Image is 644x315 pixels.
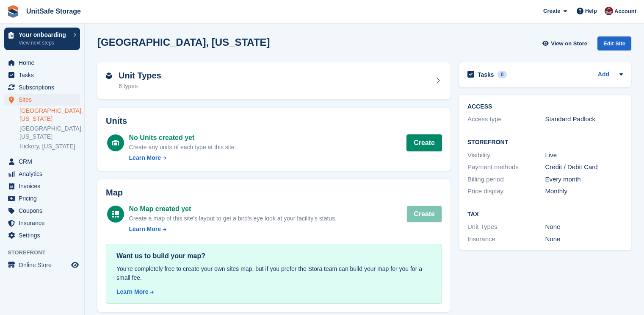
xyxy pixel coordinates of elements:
a: Unit Types 6 types [97,62,451,100]
span: Coupons [19,205,69,217]
div: Standard Padlock [545,114,623,124]
div: No Map created yet [129,204,337,214]
div: Want us to build your map? [116,251,431,261]
a: menu [4,229,80,241]
button: Create [406,134,442,151]
a: menu [4,205,80,217]
h2: [GEOGRAPHIC_DATA], [US_STATE] [97,36,270,48]
a: menu [4,81,80,93]
a: Preview store [70,260,80,270]
div: No Units created yet [129,133,236,143]
div: Credit / Debit Card [545,162,623,172]
a: View on Store [541,36,591,50]
a: menu [4,156,80,167]
a: [GEOGRAPHIC_DATA], [US_STATE] [19,125,80,141]
a: Hickory, [US_STATE] [19,142,80,151]
img: unit-type-icn-2b2737a686de81e16bb02015468b77c625bbabd49415b5ef34ead5e3b44a266d.svg [106,72,112,79]
img: Danielle Galang [605,7,613,15]
a: menu [4,57,80,69]
a: menu [4,180,80,192]
h2: Unit Types [119,71,161,81]
div: 0 [498,71,507,78]
div: Insurance [467,234,545,244]
a: Learn More [129,225,337,234]
h2: Storefront [467,139,623,146]
div: Price display [467,187,545,196]
p: View next steps [19,39,69,47]
h2: Map [106,188,442,198]
span: Home [19,57,69,69]
div: Unit Types [467,222,545,232]
a: menu [4,94,80,106]
h2: ACCESS [467,103,623,110]
span: View on Store [551,39,587,48]
div: None [545,222,623,232]
h2: Units [106,116,442,126]
div: Create any units of each type at this site. [129,143,236,152]
span: Insurance [19,217,69,229]
span: Subscriptions [19,81,69,93]
a: menu [4,192,80,204]
span: Pricing [19,192,69,204]
a: [GEOGRAPHIC_DATA], [US_STATE] [19,107,80,123]
a: menu [4,168,80,180]
img: unit-icn-white-d235c252c4782ee186a2df4c2286ac11bc0d7b43c5caf8ab1da4ff888f7e7cf9.svg [112,140,119,146]
span: Tasks [19,69,69,81]
span: Help [585,7,597,15]
div: Learn More [129,225,161,234]
div: Live [545,151,623,160]
button: Create [406,206,442,223]
span: Create [543,7,560,15]
div: Monthly [545,187,623,196]
a: Edit Site [597,36,631,54]
a: Learn More [116,287,431,296]
span: Analytics [19,168,69,180]
div: Payment methods [467,162,545,172]
div: Access type [467,114,545,124]
img: map-icn-white-8b231986280072e83805622d3debb4903e2986e43859118e7b4002611c8ef794.svg [112,211,119,217]
h2: Tax [467,211,623,218]
a: UnitSafe Storage [23,4,84,18]
a: Your onboarding View next steps [4,28,80,50]
div: 6 types [119,82,161,91]
a: menu [4,69,80,81]
span: Sites [19,94,69,106]
span: Invoices [19,180,69,192]
div: Create a map of this site's layout to get a bird's eye look at your facility's status. [129,214,337,223]
a: menu [4,259,80,271]
div: Learn More [129,153,161,162]
h2: Tasks [478,71,494,78]
span: Settings [19,229,69,241]
div: None [545,234,623,244]
span: CRM [19,156,69,167]
a: Add [598,70,609,80]
p: Your onboarding [19,32,69,38]
div: You're completely free to create your own sites map, but if you prefer the Stora team can build y... [116,265,431,282]
span: Account [614,7,636,16]
div: Every month [545,175,623,184]
img: stora-icon-8386f47178a22dfd0bd8f6a31ec36ba5ce8667c1dd55bd0f319d3a0aa187defe.svg [7,5,19,18]
span: Storefront [8,248,84,257]
div: Billing period [467,175,545,184]
span: Online Store [19,259,69,271]
a: menu [4,217,80,229]
div: Visibility [467,151,545,160]
div: Edit Site [597,36,631,50]
div: Learn More [116,287,148,296]
a: Learn More [129,153,236,162]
